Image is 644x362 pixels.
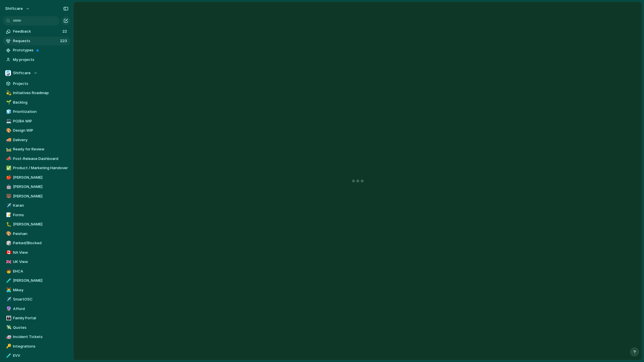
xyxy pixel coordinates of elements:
[13,47,68,53] span: Prototypes
[5,184,11,190] button: 🤖
[3,55,70,64] a: My projects
[6,343,10,350] div: 🔑
[5,203,11,208] button: ✈️
[13,334,68,340] span: Incident Tickets
[3,333,70,341] a: 🚑Incident Tickets
[6,334,10,340] div: 🚑
[13,118,68,124] span: PO/BA WIP
[5,90,11,96] button: 💫
[13,128,68,133] span: Design WIP
[3,201,70,210] a: ✈️Karan
[6,352,10,359] div: 🧪
[5,193,11,199] button: 🐻
[6,305,10,312] div: 🔮
[6,202,10,209] div: ✈️
[6,249,10,256] div: 🇨🇦
[6,146,10,153] div: 🛤️
[3,126,70,135] a: 🎨Design WIP
[13,296,68,302] span: SmartOSC
[5,109,11,115] button: 🧊
[6,230,10,237] div: 🎨
[6,165,10,171] div: ✅
[13,353,68,359] span: EVV
[3,286,70,294] a: 👨‍💻Mikey
[3,295,70,304] div: ✈️SmartOSC
[13,165,68,171] span: Product / Marketing Handover
[13,344,68,349] span: Integrations
[3,46,70,55] a: Prototypes
[3,267,70,276] div: 🧒EHCA
[5,137,11,143] button: 🚚
[3,342,70,351] div: 🔑Integrations
[5,240,11,246] button: 🎲
[5,268,11,274] button: 🧒
[3,276,70,285] a: 🧪[PERSON_NAME]
[3,229,70,238] a: 🎨Peishan
[5,175,11,180] button: 🍎
[5,325,11,331] button: 💸
[13,306,68,312] span: Afford
[3,351,70,360] a: 🧪EVV
[13,325,68,331] span: Quotes
[13,250,68,255] span: NA View
[60,38,68,44] span: 223
[5,165,11,171] button: ✅
[13,184,68,190] span: [PERSON_NAME]
[5,344,11,349] button: 🔑
[3,257,70,266] a: 🇬🇧UK View
[6,287,10,293] div: 👨‍💻
[13,212,68,218] span: Forms
[13,156,68,162] span: Post-Release Dashboard
[13,259,68,265] span: UK View
[13,278,68,283] span: [PERSON_NAME]
[5,250,11,255] button: 🇨🇦
[3,314,70,322] div: 👪Family Portal
[6,118,10,124] div: 💻
[13,70,31,76] span: Shiftcare
[3,173,70,182] a: 🍎[PERSON_NAME]
[5,278,11,283] button: 🧪
[6,193,10,199] div: 🐻
[5,128,11,133] button: 🎨
[13,315,68,321] span: Family Portal
[13,29,61,34] span: Feedback
[3,164,70,172] div: ✅Product / Marketing Handover
[13,57,68,63] span: My projects
[6,296,10,303] div: ✈️
[6,137,10,143] div: 🚚
[3,248,70,257] a: 🇨🇦NA View
[5,118,11,124] button: 💻
[5,221,11,227] button: 🐛
[5,259,11,265] button: 🇬🇧
[3,37,70,45] a: Requests223
[62,29,68,34] span: 22
[5,287,11,293] button: 👨‍💻
[3,305,70,313] div: 🔮Afford
[3,239,70,247] a: 🎲Parked/Blocked
[3,117,70,126] a: 💻PO/BA WIP
[3,69,70,77] button: Shiftcare
[6,221,10,228] div: 🐛
[13,38,58,44] span: Requests
[6,174,10,181] div: 🍎
[13,81,68,87] span: Projects
[3,192,70,201] div: 🐻[PERSON_NAME]
[5,231,11,237] button: 🎨
[13,268,68,274] span: EHCA
[13,193,68,199] span: [PERSON_NAME]
[3,89,70,97] a: 💫Initiatives Roadmap
[6,240,10,247] div: 🎲
[6,277,10,284] div: 🧪
[3,145,70,154] a: 🛤️Ready for Review
[3,182,70,191] a: 🤖[PERSON_NAME]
